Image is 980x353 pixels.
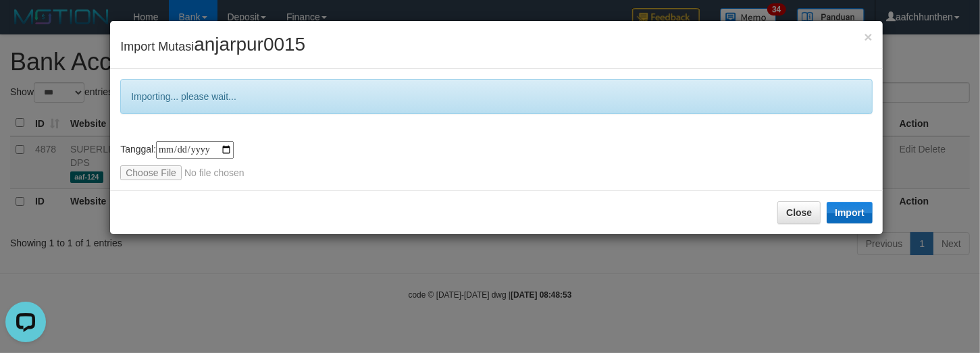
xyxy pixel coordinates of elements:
span: × [865,29,873,45]
div: Tanggal: [120,141,873,180]
button: Open LiveChat chat widget [5,5,46,46]
button: Close [865,30,873,44]
button: Import [827,202,873,223]
span: anjarpur0015 [194,34,305,55]
span: Import Mutasi [120,40,305,53]
div: Importing... please wait... [120,79,873,114]
button: Close [777,201,821,224]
